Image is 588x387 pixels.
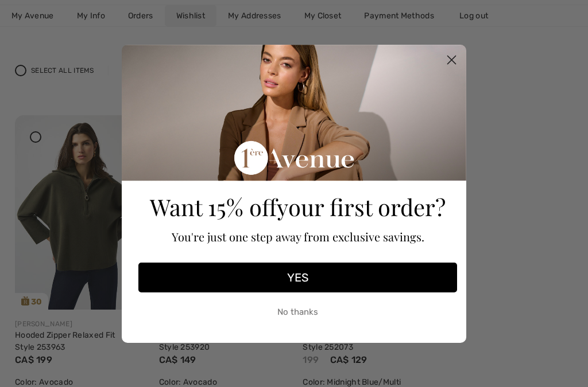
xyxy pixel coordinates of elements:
[150,191,277,222] span: Want 15% off
[277,191,446,222] span: your first order?
[172,229,424,244] span: You're just one step away from exclusive savings.
[138,263,457,292] button: YES
[138,298,457,327] button: No thanks
[442,50,462,70] button: Close dialog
